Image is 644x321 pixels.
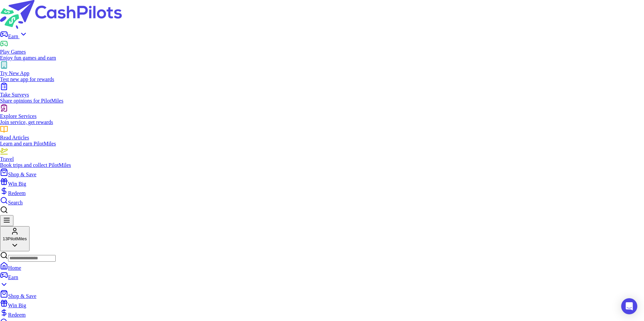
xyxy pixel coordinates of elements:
[8,34,19,39] span: Earn
[8,312,25,318] span: Redeem
[8,172,36,177] span: Shop & Save
[8,236,27,241] span: PilotMiles
[8,293,36,299] span: Shop & Save
[8,200,23,205] span: Search
[8,265,21,271] span: Home
[3,236,8,241] span: 13
[8,303,26,308] span: Win Big
[8,274,18,280] span: Earn
[621,298,637,314] div: Open Intercom Messenger
[8,181,26,187] span: Win Big
[8,190,25,196] span: Redeem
